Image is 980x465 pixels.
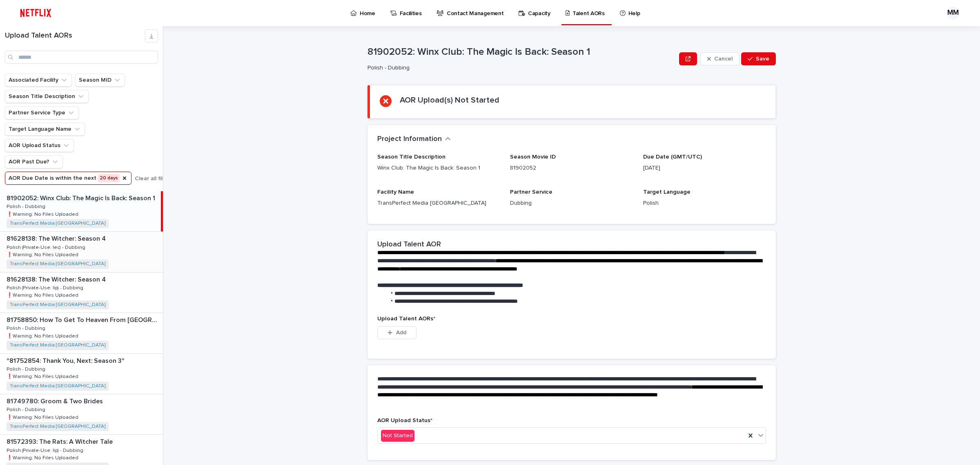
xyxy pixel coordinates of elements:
[5,106,79,119] button: Partner Service Type
[377,164,500,172] p: Winx Club: The Magic Is Back: Season 1
[7,250,80,258] p: ❗️Warning: No Files Uploaded
[75,74,125,87] button: Season MID
[377,135,451,144] button: Project Information
[700,52,739,65] button: Cancel
[510,154,556,160] span: Season Movie ID
[7,413,80,420] p: ❗️Warning: No Files Uploaded
[7,332,80,339] p: ❗️Warning: No Files Uploaded
[367,46,676,58] p: 81902052: Winx Club: The Magic Is Back: Season 1
[10,342,105,348] a: TransPerfect Media [GEOGRAPHIC_DATA]
[131,172,174,185] button: Clear all filters
[367,65,673,72] p: Polish - Dubbing
[7,372,80,380] p: ❗️Warning: No Files Uploaded
[377,199,500,208] p: TransPerfect Media [GEOGRAPHIC_DATA]
[10,302,105,308] a: TransPerfect Media [GEOGRAPHIC_DATA]
[7,405,47,413] p: Polish - Dubbing
[400,95,499,105] h2: AOR Upload(s) Not Started
[947,7,960,20] div: MM
[10,383,105,389] a: TransPerfect Media [GEOGRAPHIC_DATA]
[7,436,114,446] p: 81572393: The Rats: A Witcher Tale
[5,74,72,87] button: Associated Facility
[7,233,107,243] p: 81628138: The Witcher: Season 4
[7,202,47,210] p: Polish - Dubbing
[135,176,174,181] span: Clear all filters
[643,154,702,160] span: Due Date (GMT/UTC)
[510,199,633,208] p: Dubbing
[7,355,126,365] p: "81752854: Thank You, Next: Season 3"
[396,330,406,335] span: Add
[377,189,414,195] span: Facility Name
[381,430,414,442] div: Not Started
[7,315,161,324] p: 81758850: How To Get To Heaven From Belfast: Season 1
[377,135,442,144] h2: Project Information
[7,396,105,405] p: 81749780: Groom & Two Brides
[5,123,85,136] button: Target Language Name
[643,189,690,195] span: Target Language
[5,172,131,185] button: AOR Due Date
[377,154,445,160] span: Season Title Description
[5,51,158,64] input: Search
[7,274,107,284] p: 81628138: The Witcher: Season 4
[10,221,105,226] a: TransPerfect Media [GEOGRAPHIC_DATA]
[510,164,633,172] p: 81902052
[7,454,80,461] p: ❗️Warning: No Files Uploaded
[5,139,74,152] button: AOR Upload Status
[756,56,769,62] span: Save
[5,90,89,103] button: Season Title Description
[377,316,435,322] span: Upload Talent AORs
[643,164,766,172] p: [DATE]
[741,52,776,65] button: Save
[7,243,87,250] p: Polish (Private-Use: lec) - Dubbing
[643,199,766,208] p: Polish
[7,193,157,202] p: 81902052: Winx Club: The Magic Is Back: Season 1
[7,365,47,372] p: Polish - Dubbing
[510,189,552,195] span: Partner Service
[7,284,85,291] p: Polish (Private-Use: lip) - Dubbing
[714,56,733,62] span: Cancel
[7,446,85,454] p: Polish (Private-Use: lip) - Dubbing
[10,261,105,267] a: TransPerfect Media [GEOGRAPHIC_DATA]
[377,326,416,339] button: Add
[16,5,55,21] img: ifQbXi3ZQGMSEF7WDB7W
[5,155,63,168] button: AOR Past Due?
[7,324,47,331] p: Polish - Dubbing
[5,31,145,40] h1: Upload Talent AORs
[10,424,105,429] a: TransPerfect Media [GEOGRAPHIC_DATA]
[7,291,80,298] p: ❗️Warning: No Files Uploaded
[377,418,432,423] span: AOR Upload Status
[377,240,441,249] h2: Upload Talent AOR
[7,210,80,217] p: ❗️Warning: No Files Uploaded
